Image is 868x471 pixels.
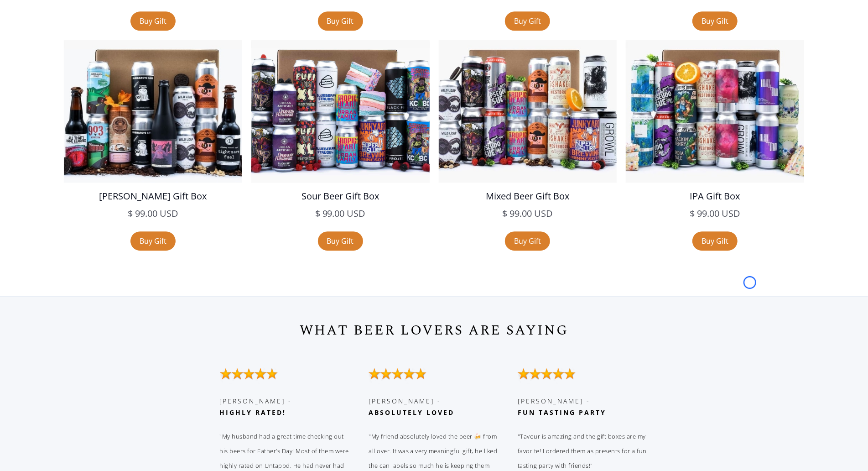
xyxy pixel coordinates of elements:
[626,189,804,203] h5: IPA Gift Box
[692,231,738,251] a: Buy Gift
[251,207,430,220] h5: $ 99.00 USD
[64,207,242,220] h5: $ 99.00 USD
[318,231,363,251] a: Buy Gift
[251,40,430,231] a: Sour Beer Gift Box$ 99.00 USD
[251,189,430,203] h5: Sour Beer Gift Box
[318,11,363,31] a: Buy Gift
[220,319,649,341] h1: WHAT BEER LOVERS ARE SAYING
[692,11,738,31] a: Buy Gift
[505,11,550,31] a: Buy Gift
[369,408,454,417] strong: absolutely loved
[626,40,804,231] a: IPA Gift Box$ 99.00 USD
[505,231,550,251] a: Buy Gift
[439,207,617,220] h5: $ 99.00 USD
[439,40,617,231] a: Mixed Beer Gift Box$ 99.00 USD
[64,189,242,203] h5: [PERSON_NAME] Gift Box
[220,395,357,418] h3: [PERSON_NAME] - ‍
[369,395,506,418] h3: [PERSON_NAME] -
[130,11,176,31] a: Buy Gift
[518,395,655,418] h3: [PERSON_NAME] -
[626,207,804,220] h5: $ 99.00 USD
[64,40,242,231] a: [PERSON_NAME] Gift Box$ 99.00 USD
[220,408,286,417] strong: Highly rated!
[518,408,606,417] strong: fun tasting party
[439,189,617,203] h5: Mixed Beer Gift Box
[130,231,176,251] a: Buy Gift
